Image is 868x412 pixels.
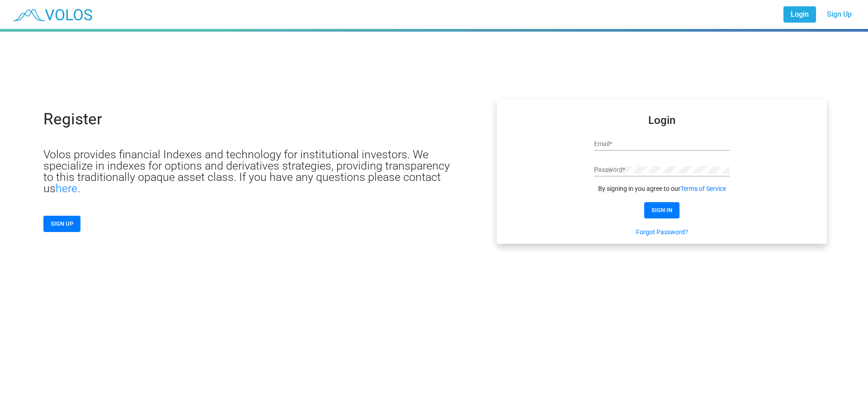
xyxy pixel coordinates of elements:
span: Login [791,10,809,19]
p: Volos provides financial Indexes and technology for institutional investors. We specialize in ind... [43,149,456,194]
a: Forgot Password? [636,227,688,237]
span: SIGN UP [51,220,73,227]
a: here [56,182,77,195]
mat-card-title: Login [648,116,675,125]
button: SIGN IN [644,202,679,218]
span: Sign Up [827,10,852,19]
span: SIGN IN [651,207,672,213]
p: Register [43,111,102,127]
a: Terms of Service [680,184,726,193]
button: SIGN UP [43,216,80,232]
a: Login [783,6,816,23]
img: blue_transparent.png [7,3,97,26]
a: Sign Up [820,6,859,23]
div: By signing in you agree to our [594,184,730,193]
